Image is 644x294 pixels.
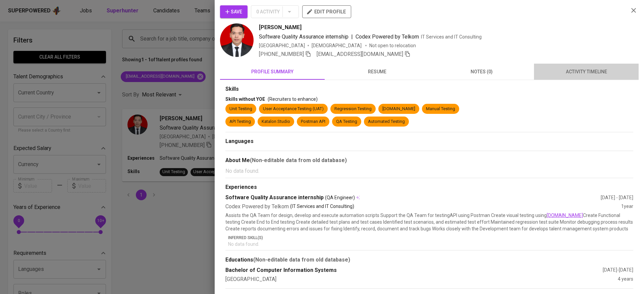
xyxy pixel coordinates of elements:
div: Manual Testing [426,106,455,112]
div: About Me [225,156,633,164]
p: No data found. [225,167,633,175]
div: API Testing [229,119,251,125]
div: User Acceptance Testing (UAT) [263,106,324,112]
p: No data found. [228,241,633,247]
div: Katalon Studio [262,119,290,125]
p: Not open to relocation [369,42,416,49]
span: [DATE] - [DATE] [603,267,633,273]
div: QA Testing [336,119,357,125]
span: IT Services and IT Consulting [421,34,482,40]
div: Languages [225,138,633,145]
a: [DOMAIN_NAME] [547,213,583,218]
div: 4 years [618,276,633,283]
div: Educations [225,256,633,264]
span: notes (0) [433,68,530,76]
span: Save [225,8,242,16]
div: Skills [225,85,633,93]
div: 1 year [621,203,633,211]
span: Skills without YOE [225,96,265,102]
span: [DEMOGRAPHIC_DATA] [312,42,363,49]
span: (Recruiters to enhance) [268,96,318,102]
div: [GEOGRAPHIC_DATA] [259,42,305,49]
div: [DOMAIN_NAME] [382,106,415,112]
span: activity timeline [538,68,635,76]
b: (Non-editable data from old database) [253,256,350,263]
span: | [351,33,353,41]
a: edit profile [302,9,351,14]
span: edit profile [308,7,346,16]
span: (QA Engineer) [325,194,355,201]
span: profile summary [224,68,321,76]
span: [PHONE_NUMBER] [259,51,304,57]
div: Postman API [301,119,325,125]
span: [EMAIL_ADDRESS][DOMAIN_NAME] [317,51,403,57]
div: Bachelor of Computer Information Systems [225,267,603,274]
div: Automated Testing [368,119,405,125]
img: cd54f6fb5f9cfb139b074de63f17edaf.jpg [220,23,254,57]
p: Inferred Skill(s) [228,235,633,241]
div: [GEOGRAPHIC_DATA] [225,276,618,283]
button: Save [220,5,248,18]
div: Codex Powered by Telkom [225,203,621,211]
div: Unit Testing [229,106,252,112]
b: (Non-editable data from old database) [250,157,347,163]
p: Assists the QA Team for design, develop and execute automation scripts Support the QA Team for te... [225,212,633,232]
div: Regression Testing [334,106,372,112]
span: Software Quality Assurance internship [259,33,348,40]
span: [PERSON_NAME] [259,23,302,31]
div: Software Quality Assurance internship [225,194,601,202]
span: resume [329,68,425,76]
button: edit profile [302,5,351,18]
div: [DATE] - [DATE] [601,194,633,201]
div: Experiences [225,183,633,191]
p: (IT Services and IT Consulting) [290,203,354,211]
span: Codex Powered by Telkom [356,33,419,40]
